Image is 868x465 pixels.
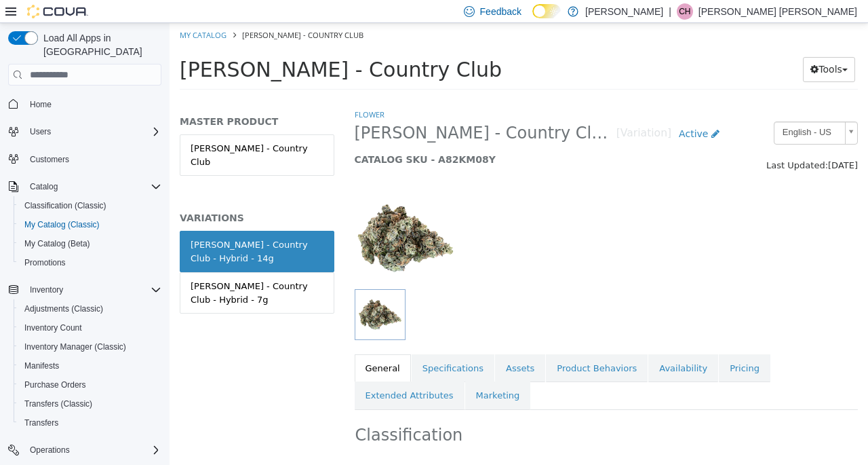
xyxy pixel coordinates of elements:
[21,215,154,242] div: [PERSON_NAME] - Country Club - Hybrid - 14g
[185,358,295,387] a: Extended Attributes
[24,151,161,168] span: Customers
[73,7,194,17] span: [PERSON_NAME] - Country Club
[19,377,161,393] span: Purchase Orders
[10,92,165,105] h5: MASTER PRODUCT
[3,149,167,169] button: Customers
[24,238,90,249] span: My Catalog (Beta)
[3,280,167,299] button: Inventory
[605,99,670,120] span: English - US
[10,111,165,153] a: [PERSON_NAME] - Country Club
[296,358,361,387] a: Marketing
[19,339,132,355] a: Inventory Manager (Classic)
[30,99,52,110] span: Home
[549,331,601,360] a: Pricing
[185,331,241,360] a: General
[24,124,56,140] button: Users
[698,3,857,20] p: [PERSON_NAME] [PERSON_NAME]
[447,105,502,116] small: [Variation]
[24,257,66,268] span: Promotions
[27,5,88,18] img: Cova
[19,358,161,374] span: Manifests
[14,375,167,394] button: Purchase Orders
[30,154,69,165] span: Customers
[532,4,561,18] input: Dark Mode
[14,337,167,356] button: Inventory Manager (Classic)
[185,100,447,121] span: [PERSON_NAME] - Country Club - Hybrid - 14g
[3,122,167,141] button: Users
[14,215,167,234] button: My Catalog (Classic)
[19,198,112,214] a: Classification (Classic)
[24,124,161,140] span: Users
[10,35,332,58] span: [PERSON_NAME] - Country Club
[597,137,658,147] span: Last Updated:
[10,189,165,201] h5: VARIATIONS
[24,442,161,458] span: Operations
[19,236,96,252] a: My Catalog (Beta)
[480,5,521,18] span: Feedback
[24,179,161,195] span: Catalog
[30,126,51,137] span: Users
[24,179,63,195] button: Catalog
[14,356,167,375] button: Manifests
[14,299,167,318] button: Adjustments (Classic)
[185,130,557,143] h5: CATALOG SKU - A82KM08Y
[14,234,167,253] button: My Catalog (Beta)
[325,331,376,360] a: Assets
[24,303,103,314] span: Adjustments (Classic)
[24,95,161,112] span: Home
[186,402,688,423] h2: Classification
[24,398,92,409] span: Transfers (Classic)
[479,331,549,360] a: Availability
[30,445,70,455] span: Operations
[24,219,100,230] span: My Catalog (Classic)
[24,442,75,458] button: Operations
[242,331,325,360] a: Specifications
[19,396,98,412] a: Transfers (Classic)
[24,322,82,333] span: Inventory Count
[19,415,64,431] a: Transfers
[24,341,126,352] span: Inventory Manager (Classic)
[14,394,167,413] button: Transfers (Classic)
[24,96,57,113] a: Home
[19,339,161,355] span: Inventory Manager (Classic)
[14,196,167,215] button: Classification (Classic)
[21,257,154,283] div: [PERSON_NAME] - Country Club - Hybrid - 7g
[185,86,215,96] a: Flower
[30,284,63,295] span: Inventory
[19,301,161,317] span: Adjustments (Classic)
[306,440,698,464] div: [PERSON_NAME]
[24,417,58,428] span: Transfers
[669,3,671,20] p: |
[677,3,693,20] div: Connor Horvath
[24,282,161,298] span: Inventory
[3,94,167,113] button: Home
[24,151,75,168] a: Customers
[24,379,86,390] span: Purchase Orders
[658,137,688,147] span: [DATE]
[24,282,68,298] button: Inventory
[19,415,161,431] span: Transfers
[19,217,161,233] span: My Catalog (Classic)
[38,31,161,58] span: Load All Apps in [GEOGRAPHIC_DATA]
[24,200,106,211] span: Classification (Classic)
[19,217,105,233] a: My Catalog (Classic)
[14,413,167,432] button: Transfers
[19,358,64,374] a: Manifests
[532,18,533,19] span: Dark Mode
[19,377,92,393] a: Purchase Orders
[19,255,71,271] a: Promotions
[14,253,167,272] button: Promotions
[19,255,161,271] span: Promotions
[19,396,161,412] span: Transfers (Classic)
[3,177,167,196] button: Catalog
[509,105,538,116] span: Active
[185,164,287,266] img: 150
[19,236,161,252] span: My Catalog (Beta)
[376,331,478,360] a: Product Behaviors
[19,320,87,336] a: Inventory Count
[679,3,690,20] span: CH
[30,181,58,192] span: Catalog
[19,198,161,214] span: Classification (Classic)
[19,320,161,336] span: Inventory Count
[633,34,686,59] button: Tools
